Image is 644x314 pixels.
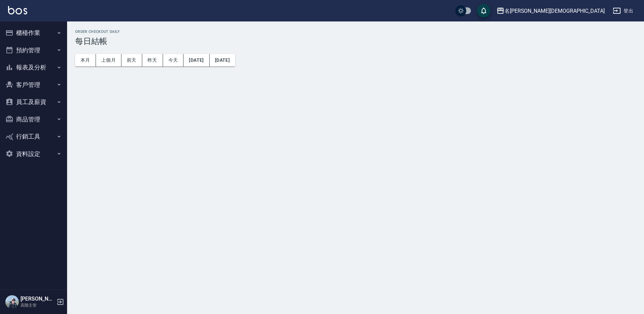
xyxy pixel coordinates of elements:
button: 本月 [75,54,96,66]
button: 預約管理 [3,42,64,59]
img: Logo [8,6,27,14]
button: 上個月 [96,54,121,66]
button: 名[PERSON_NAME][DEMOGRAPHIC_DATA] [494,4,607,18]
button: 客戶管理 [3,76,64,94]
button: 行銷工具 [3,128,64,145]
button: 報表及分析 [3,59,64,76]
h5: [PERSON_NAME] [20,296,55,302]
button: save [477,4,490,17]
h3: 每日結帳 [75,37,636,46]
button: 昨天 [142,54,163,66]
h2: Order checkout daily [75,30,636,34]
button: [DATE] [210,54,235,66]
button: 前天 [121,54,142,66]
button: 登出 [610,5,636,17]
button: [DATE] [183,54,209,66]
p: 高階主管 [20,302,55,308]
img: Person [5,295,19,309]
button: 櫃檯作業 [3,24,64,42]
div: 名[PERSON_NAME][DEMOGRAPHIC_DATA] [504,7,605,15]
button: 商品管理 [3,111,64,128]
button: 資料設定 [3,145,64,163]
button: 員工及薪資 [3,93,64,111]
button: 今天 [163,54,184,66]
